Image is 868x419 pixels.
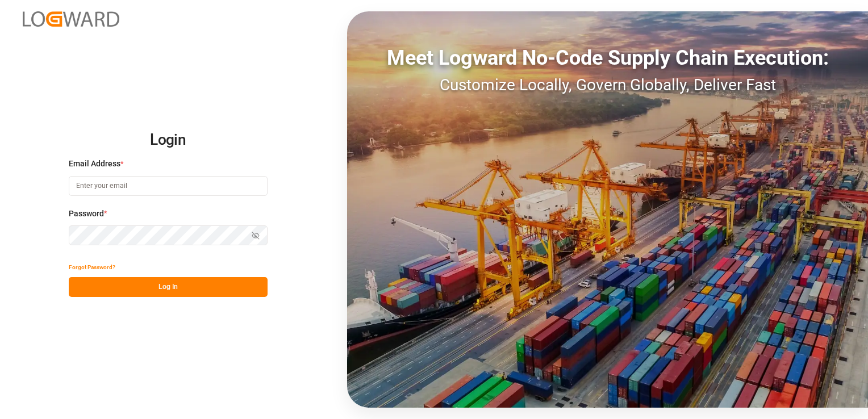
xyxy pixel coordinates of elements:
div: Customize Locally, Govern Globally, Deliver Fast [347,73,868,97]
button: Log In [69,277,268,297]
img: Logward_new_orange.png [23,11,119,27]
button: Forgot Password? [69,257,115,277]
span: Email Address [69,158,120,170]
div: Meet Logward No-Code Supply Chain Execution: [347,43,868,73]
span: Password [69,208,104,220]
h2: Login [69,122,268,158]
input: Enter your email [69,176,268,196]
